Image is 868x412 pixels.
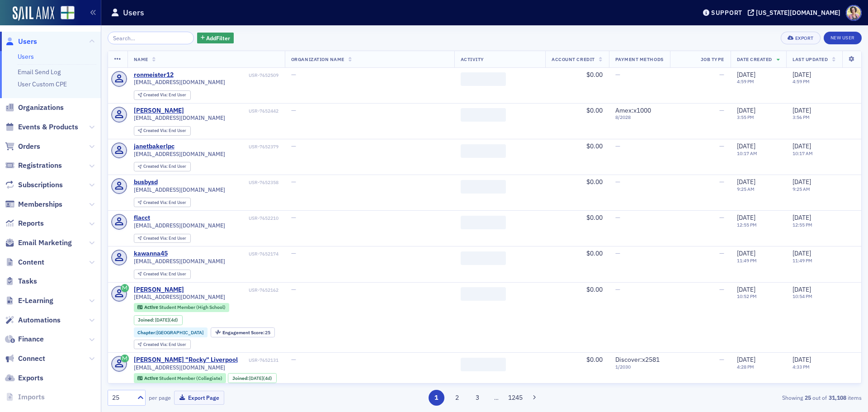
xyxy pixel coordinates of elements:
div: Created Via: End User [134,90,191,100]
div: Showing out of items [617,393,862,402]
span: [EMAIL_ADDRESS][DOMAIN_NAME] [134,151,225,157]
time: 4:33 PM [793,364,810,370]
time: 4:28 PM [737,364,754,370]
span: Created Via : [143,235,169,241]
a: kawanna45 [134,250,168,258]
div: flacct [134,214,150,222]
a: Connect [5,354,45,364]
a: View Homepage [54,6,75,21]
span: — [615,178,620,186]
span: Reports [18,218,44,228]
time: 3:56 PM [793,114,810,120]
div: Support [711,9,742,17]
a: Email Marketing [5,238,72,248]
span: [EMAIL_ADDRESS][DOMAIN_NAME] [134,258,225,265]
a: Tasks [5,276,37,286]
span: Add Filter [206,34,230,42]
a: Organizations [5,103,64,113]
div: USR-7652358 [159,180,278,185]
input: Search… [108,32,194,44]
a: Content [5,257,44,267]
span: … [490,393,503,402]
span: 1 / 2030 [615,364,664,370]
span: — [719,71,724,79]
div: Joined: 2025-10-03 00:00:00 [228,373,277,383]
span: ‌ [461,108,506,122]
div: (4d) [249,375,272,381]
span: — [719,249,724,257]
span: — [719,178,724,186]
div: [US_STATE][DOMAIN_NAME] [756,9,840,17]
span: $0.00 [586,249,603,257]
span: — [291,285,296,294]
a: New User [824,32,862,44]
span: Created Via : [143,199,169,205]
div: Chapter: [134,327,208,337]
span: [DATE] [737,249,755,257]
span: Joined : [138,317,155,323]
div: Engagement Score: 25 [211,327,275,337]
span: Profile [846,5,862,21]
span: Job Type [701,56,724,62]
span: Registrations [18,161,62,170]
a: Active Student Member (Collegiate) [137,375,222,381]
span: ‌ [461,251,506,265]
a: busbysd [134,178,158,186]
span: Chapter : [137,329,156,336]
span: [EMAIL_ADDRESS][DOMAIN_NAME] [134,114,225,121]
button: 1245 [508,390,524,406]
button: Export [781,32,820,44]
span: Tasks [18,276,37,286]
span: — [719,285,724,294]
a: [PERSON_NAME] [134,286,184,294]
div: USR-7652131 [239,357,278,363]
div: USR-7652210 [151,215,278,221]
span: Engagement Score : [222,329,265,336]
span: Account Credit [552,56,594,62]
time: 10:17 AM [737,150,757,156]
span: [EMAIL_ADDRESS][DOMAIN_NAME] [134,186,225,193]
span: [DATE] [737,142,755,150]
span: ‌ [461,180,506,194]
span: [EMAIL_ADDRESS][DOMAIN_NAME] [134,364,225,371]
span: — [291,142,296,150]
span: ‌ [461,287,506,301]
a: Orders [5,142,40,152]
a: E-Learning [5,296,53,306]
span: Created Via : [143,92,169,98]
span: [EMAIL_ADDRESS][DOMAIN_NAME] [134,294,225,300]
button: 1 [429,390,444,406]
span: $0.00 [586,178,603,186]
span: — [615,71,620,79]
span: 8 / 2028 [615,114,664,120]
span: Amex : x1000 [615,106,651,114]
span: Student Member (Collegiate) [159,375,222,381]
button: AddFilter [197,33,234,44]
span: — [719,106,724,114]
a: Registrations [5,161,62,170]
span: — [291,178,296,186]
span: Users [18,37,37,47]
div: End User [143,342,186,347]
a: Memberships [5,199,62,209]
div: End User [143,272,186,277]
span: Exports [18,373,43,383]
span: $0.00 [586,106,603,114]
a: Users [5,37,37,47]
div: Created Via: End User [134,234,191,243]
a: SailAMX [13,6,54,21]
div: USR-7652162 [185,287,278,293]
a: ronmeister12 [134,71,174,79]
a: Events & Products [5,122,78,132]
span: — [291,355,296,364]
span: Organization Name [291,56,344,62]
div: End User [143,164,186,169]
span: Connect [18,354,45,364]
span: Name [134,56,148,62]
div: Active: Active: Student Member (Collegiate) [134,373,226,383]
span: Created Via : [143,163,169,169]
time: 11:49 PM [793,257,812,264]
span: Joined : [232,375,250,381]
